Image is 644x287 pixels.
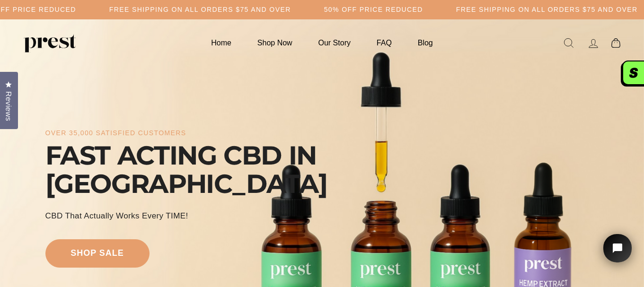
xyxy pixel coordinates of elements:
[456,6,638,14] h5: Free Shipping on all orders $75 and over
[24,34,76,52] img: PREST ORGANICS
[307,34,362,52] a: Our Story
[406,34,445,52] a: Blog
[591,221,644,287] iframe: Tidio Chat
[45,141,327,198] div: FAST ACTING CBD IN [GEOGRAPHIC_DATA]
[199,34,444,52] ul: Primary
[109,6,291,14] h5: Free Shipping on all orders $75 and over
[45,210,188,222] div: CBD That Actually Works every TIME!
[2,91,15,121] span: Reviews
[324,6,423,14] h5: 50% OFF PRICE REDUCED
[45,239,150,268] a: shop sale
[45,129,186,137] div: over 35,000 satisfied customers
[365,34,404,52] a: FAQ
[246,34,304,52] a: Shop Now
[199,34,243,52] a: Home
